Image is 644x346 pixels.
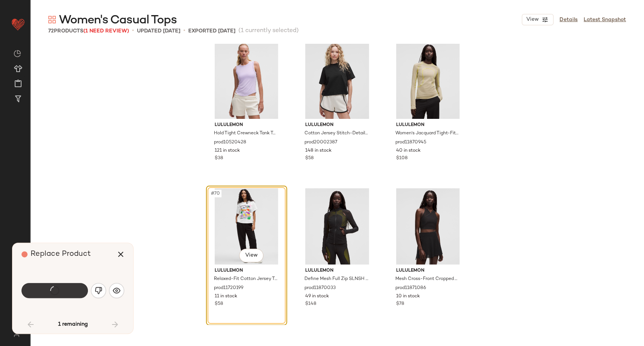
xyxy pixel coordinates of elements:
span: View [526,17,539,23]
span: 121 in stock [215,148,240,154]
span: Hold Tight Crewneck Tank Top Waist Length [214,130,278,137]
span: Cotton Jersey Stitch-Detail T-Shirt [304,130,368,137]
span: $78 [396,301,404,308]
button: View [522,14,553,25]
span: Mesh Cross-Front Cropped Tank Top B/C Cup SLNSH Collection [395,276,459,283]
span: (1 Need Review) [83,28,129,34]
a: Details [559,16,578,24]
span: $148 [305,301,316,308]
span: 49 in stock [305,293,329,300]
span: lululemon [305,122,369,129]
span: lululemon [396,268,460,274]
span: prod11720199 [214,285,243,292]
span: Women's Casual Tops [59,13,177,28]
a: Latest Snapshot [584,16,626,24]
span: lululemon [215,122,278,129]
span: lululemon [305,268,369,274]
span: 72 [48,28,54,34]
span: 1 remaining [58,321,88,328]
img: svg%3e [14,50,21,57]
img: svg%3e [113,287,120,294]
span: $38 [215,155,223,162]
img: LW3JGRS_070622_1 [299,188,375,264]
span: 10 in stock [396,293,420,300]
span: • [183,26,185,35]
button: View [239,249,263,262]
span: $108 [396,155,407,162]
span: Women's Jacquard Tight-Fit Long-Sleeve Shirt SLNSH Collection [395,130,459,137]
img: heart_red.DM2ytmEG.svg [11,17,26,32]
span: 40 in stock [396,148,421,154]
img: LW3IKLS_0002_1 [209,188,284,264]
img: svg%3e [9,331,24,337]
div: Products [48,27,129,35]
span: prod10520428 [214,139,246,146]
span: (1 currently selected) [238,26,299,35]
span: Relaxed-Fit Cotton Jersey T-Shirt Pride [214,276,278,283]
span: lululemon [396,122,460,129]
span: • [132,26,134,35]
span: #70 [210,190,221,197]
span: View [245,252,258,258]
span: Replace Product [31,250,91,258]
span: prod11870033 [304,285,336,292]
span: 148 in stock [305,148,332,154]
span: Define Mesh Full Zip SLNSH Collection [304,276,368,283]
span: $58 [305,155,314,162]
img: svg%3e [95,287,102,294]
p: Exported [DATE] [188,27,235,35]
span: prod11871086 [395,285,426,292]
img: svg%3e [48,16,56,23]
p: updated [DATE] [137,27,180,35]
span: prod11870945 [395,139,426,146]
img: LW1FCLS_070622_1 [390,188,466,264]
span: prod20002387 [304,139,337,146]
